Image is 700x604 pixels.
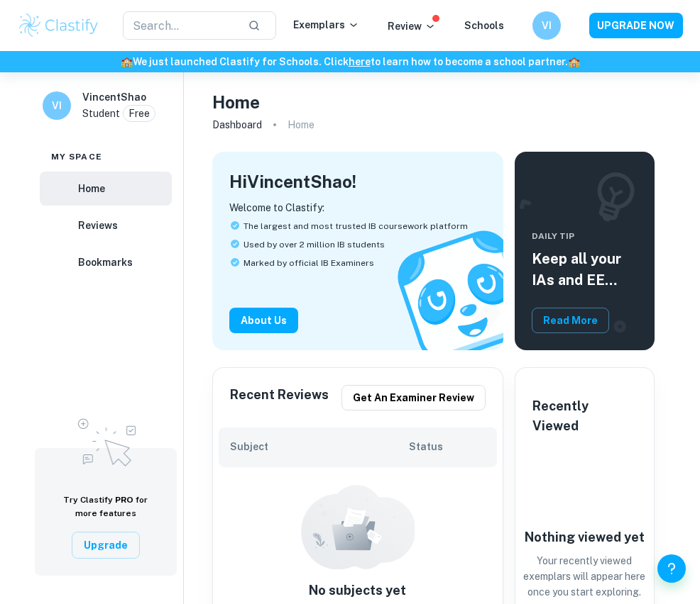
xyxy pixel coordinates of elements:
h5: Keep all your IAs and EE drafts organized and dated [532,248,638,291]
h6: No subjects yet [219,581,497,600]
h6: VI [538,18,554,33]
button: UPGRADE NOW [589,13,683,38]
button: Upgrade [72,532,140,559]
h6: We just launched Clastify for Schools. Click to learn how to become a school partner. [3,54,697,69]
h6: Try Clastify for more features [52,493,160,520]
p: Home [288,117,315,133]
a: Bookmarks [40,245,172,279]
span: My space [51,150,102,163]
h6: Recent Reviews [230,385,329,410]
span: Used by over 2 million IB students [244,238,385,251]
a: Reviews [40,208,172,242]
span: 🏫 [568,56,580,67]
h6: Status [409,439,486,454]
h6: Reviews [78,218,118,233]
h6: VincentShao [82,89,146,105]
a: Dashboard [212,115,262,135]
h6: Subject [230,439,409,454]
h6: Bookmarks [78,255,133,270]
button: About Us [229,308,298,333]
h4: Hi VincentShao ! [229,169,356,194]
a: Home [40,172,172,206]
span: Marked by official IB Examiners [244,257,374,269]
p: Student [82,106,120,121]
p: Free [128,106,150,121]
input: Search... [123,11,236,40]
span: The largest and most trusted IB coursework platform [244,220,468,233]
img: Upgrade to Pro [70,410,141,471]
p: Review [388,18,436,34]
h6: Home [78,181,105,196]
span: Daily Tip [532,230,638,242]
span: 🏫 [121,56,133,67]
a: Schools [464,20,504,31]
p: Exemplars [293,17,359,33]
h4: Home [212,89,260,115]
img: Clastify logo [17,11,100,40]
button: VI [532,11,561,40]
p: Welcome to Clastify: [229,200,486,216]
button: Read More [532,308,609,333]
button: Help and Feedback [657,554,686,583]
h6: VI [49,98,65,113]
p: Your recently viewed exemplars will appear here once you start exploring. [513,553,655,600]
h6: Nothing viewed yet [513,527,655,547]
button: Get an examiner review [341,385,486,410]
span: PRO [115,495,133,505]
h6: Recently Viewed [532,396,637,436]
a: here [349,56,371,67]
